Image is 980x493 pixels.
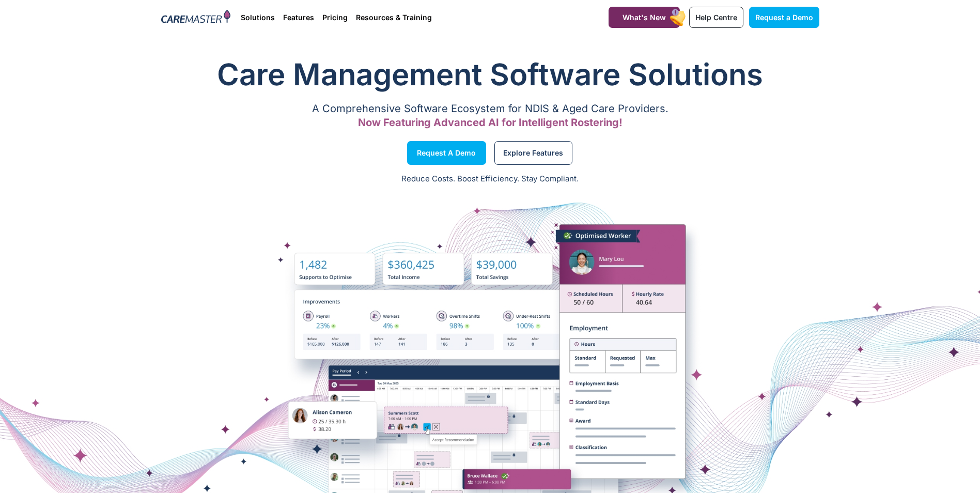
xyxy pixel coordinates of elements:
[494,141,572,165] a: Explore Features
[161,105,819,112] p: A Comprehensive Software Ecosystem for NDIS & Aged Care Providers.
[749,7,819,28] a: Request a Demo
[417,150,476,156] span: Request a Demo
[609,7,680,28] a: What's New
[623,13,666,22] span: What's New
[689,7,743,28] a: Help Centre
[695,13,737,22] span: Help Centre
[161,10,231,25] img: CareMaster Logo
[6,173,974,185] p: Reduce Costs. Boost Efficiency. Stay Compliant.
[407,141,486,165] a: Request a Demo
[358,116,623,129] span: Now Featuring Advanced AI for Intelligent Rostering!
[755,13,813,22] span: Request a Demo
[161,54,819,95] h1: Care Management Software Solutions
[503,150,563,156] span: Explore Features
